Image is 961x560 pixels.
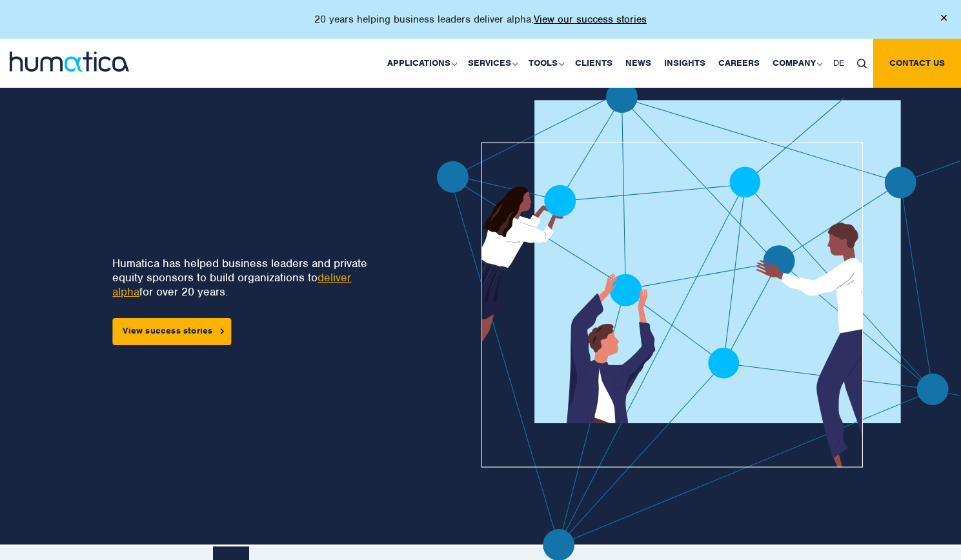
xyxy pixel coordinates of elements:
[112,318,231,345] a: View success stories
[381,39,461,88] a: Applications
[112,270,351,299] a: deliver alpha
[10,52,129,72] img: logo
[461,39,522,88] a: Services
[522,39,569,88] a: Tools
[873,39,961,88] a: Contact us
[569,39,619,88] a: Clients
[314,13,647,26] p: 20 years helping business leaders deliver alpha.
[619,39,658,88] a: News
[712,39,766,88] a: Careers
[220,328,224,334] img: arrowicon
[833,57,844,68] span: DE
[827,39,851,88] a: DE
[766,39,827,88] a: Company
[857,59,867,68] img: search_icon
[658,39,712,88] a: Insights
[112,256,394,299] p: Humatica has helped business leaders and private equity sponsors to build organizations to for ov...
[534,13,647,26] a: View our success stories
